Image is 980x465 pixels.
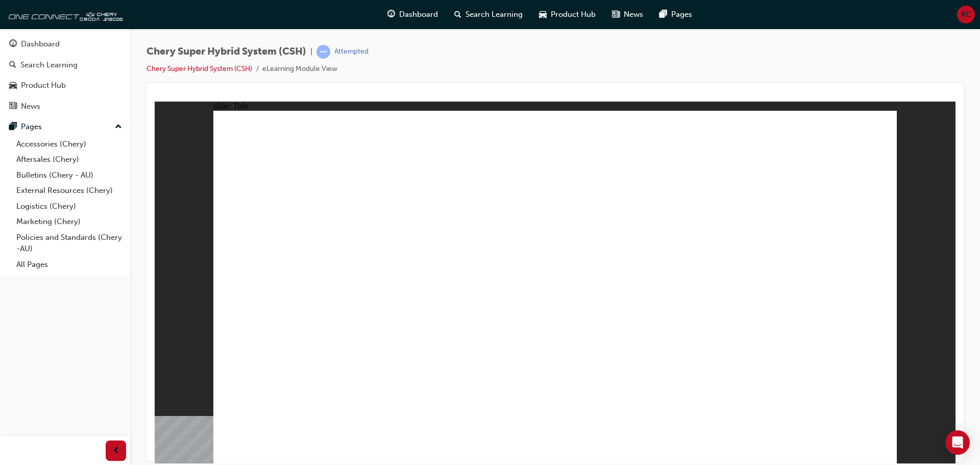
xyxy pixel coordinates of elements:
[651,4,700,25] a: pages-iconPages
[9,40,17,49] span: guage-icon
[4,97,126,116] a: News
[316,45,330,59] span: learningRecordVerb_ATTEMPT-icon
[531,4,604,25] a: car-iconProduct Hub
[446,4,531,25] a: search-iconSearch Learning
[671,9,692,20] span: Pages
[146,46,306,58] span: Chery Super Hybrid System (CSH)
[21,80,66,91] div: Product Hub
[945,430,970,455] div: Open Intercom Messenger
[21,38,60,50] div: Dashboard
[9,123,17,132] span: pages-icon
[4,117,126,136] button: Pages
[9,102,17,111] span: news-icon
[612,8,620,21] span: news-icon
[21,101,40,112] div: News
[399,9,438,20] span: Dashboard
[387,8,395,21] span: guage-icon
[12,199,126,214] a: Logistics (Chery)
[454,8,461,21] span: search-icon
[604,4,651,25] a: news-iconNews
[334,47,369,57] div: Attempted
[12,257,126,273] a: All Pages
[12,152,126,167] a: Aftersales (Chery)
[624,9,643,20] span: News
[379,4,446,25] a: guage-iconDashboard
[539,8,547,21] span: car-icon
[4,35,126,54] a: Dashboard
[12,136,126,152] a: Accessories (Chery)
[659,8,667,21] span: pages-icon
[12,230,126,257] a: Policies and Standards (Chery -AU)
[12,214,126,230] a: Marketing (Chery)
[465,9,523,20] span: Search Learning
[12,183,126,199] a: External Resources (Chery)
[262,63,337,75] li: eLearning Module View
[20,59,78,71] div: Search Learning
[310,46,312,58] span: |
[4,76,126,95] a: Product Hub
[146,64,252,73] a: Chery Super Hybrid System (CSH)
[115,120,122,134] span: up-icon
[9,61,16,70] span: search-icon
[551,9,596,20] span: Product Hub
[21,121,42,133] div: Pages
[961,9,971,20] span: KC
[5,4,122,25] img: oneconnect
[12,167,126,183] a: Bulletins (Chery - AU)
[112,445,120,457] span: prev-icon
[9,81,17,90] span: car-icon
[957,6,975,23] button: KC
[4,56,126,75] a: Search Learning
[4,33,126,117] button: DashboardSearch LearningProduct HubNews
